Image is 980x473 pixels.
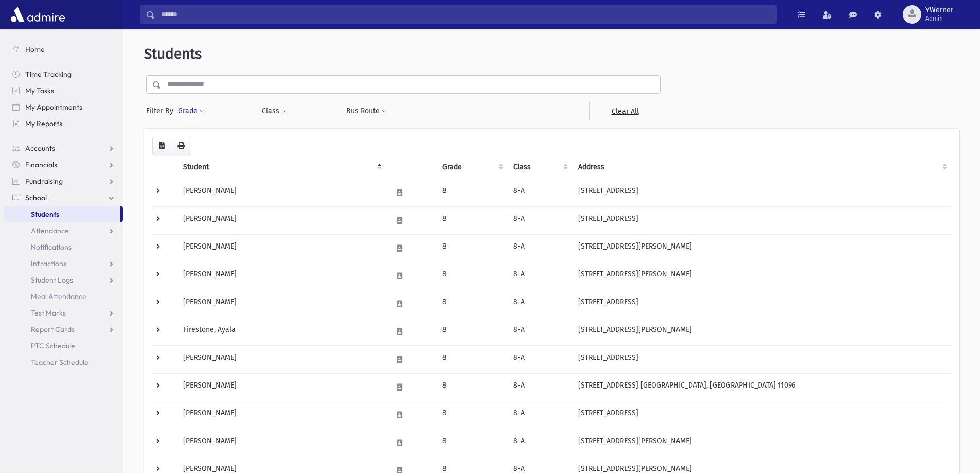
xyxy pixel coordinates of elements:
[25,177,63,186] span: Fundraising
[436,290,507,318] td: 8
[146,106,177,116] span: Filter By
[4,66,123,82] a: Time Tracking
[436,401,507,429] td: 8
[4,321,123,338] a: Report Cards
[31,259,66,268] span: Infractions
[31,292,86,301] span: Meal Attendance
[925,6,953,14] span: YWerner
[436,206,507,234] td: 8
[31,325,75,334] span: Report Cards
[507,290,572,318] td: 8-A
[4,41,123,58] a: Home
[925,14,953,23] span: Admin
[177,290,386,318] td: [PERSON_NAME]
[4,288,123,305] a: Meal Attendance
[572,318,951,345] td: [STREET_ADDRESS][PERSON_NAME]
[4,82,123,99] a: My Tasks
[31,209,59,219] span: Students
[4,99,123,115] a: My Appointments
[572,206,951,234] td: [STREET_ADDRESS]
[261,102,287,120] button: Class
[436,345,507,373] td: 8
[4,189,123,206] a: School
[25,69,72,79] span: Time Tracking
[25,45,45,54] span: Home
[507,206,572,234] td: 8-A
[177,262,386,290] td: [PERSON_NAME]
[4,305,123,321] a: Test Marks
[177,318,386,345] td: Firestone, Ayala
[4,115,123,132] a: My Reports
[31,226,69,235] span: Attendance
[572,429,951,457] td: [STREET_ADDRESS][PERSON_NAME]
[177,206,386,234] td: [PERSON_NAME]
[4,206,120,222] a: Students
[507,429,572,457] td: 8-A
[436,373,507,401] td: 8
[436,318,507,345] td: 8
[31,242,72,252] span: Notifications
[177,234,386,262] td: [PERSON_NAME]
[572,373,951,401] td: [STREET_ADDRESS] [GEOGRAPHIC_DATA], [GEOGRAPHIC_DATA] 11096
[177,179,386,206] td: [PERSON_NAME]
[171,137,191,155] button: Print
[436,155,507,179] th: Grade: activate to sort column ascending
[572,262,951,290] td: [STREET_ADDRESS][PERSON_NAME]
[572,155,951,179] th: Address: activate to sort column ascending
[177,345,386,373] td: [PERSON_NAME]
[507,345,572,373] td: 8-A
[4,338,123,354] a: PTC Schedule
[31,358,88,367] span: Teacher Schedule
[572,290,951,318] td: [STREET_ADDRESS]
[25,86,54,95] span: My Tasks
[152,137,171,155] button: CSV
[177,401,386,429] td: [PERSON_NAME]
[436,234,507,262] td: 8
[177,102,205,120] button: Grade
[4,173,123,189] a: Fundraising
[25,193,47,202] span: School
[589,102,661,120] a: Clear All
[177,155,386,179] th: Student: activate to sort column descending
[507,155,572,179] th: Class: activate to sort column ascending
[507,401,572,429] td: 8-A
[507,234,572,262] td: 8-A
[572,234,951,262] td: [STREET_ADDRESS][PERSON_NAME]
[507,373,572,401] td: 8-A
[507,318,572,345] td: 8-A
[25,102,82,112] span: My Appointments
[4,255,123,272] a: Infractions
[346,102,387,120] button: Bus Route
[31,308,66,318] span: Test Marks
[4,239,123,255] a: Notifications
[177,429,386,457] td: [PERSON_NAME]
[25,144,55,153] span: Accounts
[8,4,67,25] img: AdmirePro
[4,156,123,173] a: Financials
[507,262,572,290] td: 8-A
[572,179,951,206] td: [STREET_ADDRESS]
[4,354,123,371] a: Teacher Schedule
[25,160,57,169] span: Financials
[436,429,507,457] td: 8
[4,140,123,156] a: Accounts
[31,341,75,351] span: PTC Schedule
[507,179,572,206] td: 8-A
[572,401,951,429] td: [STREET_ADDRESS]
[572,345,951,373] td: [STREET_ADDRESS]
[436,262,507,290] td: 8
[436,179,507,206] td: 8
[4,222,123,239] a: Attendance
[4,272,123,288] a: Student Logs
[177,373,386,401] td: [PERSON_NAME]
[155,5,776,24] input: Search
[31,275,73,285] span: Student Logs
[144,45,202,62] span: Students
[25,119,62,128] span: My Reports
